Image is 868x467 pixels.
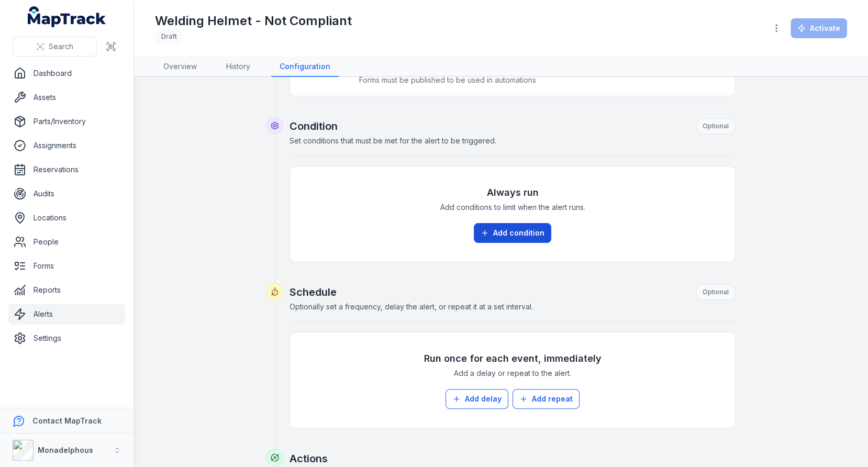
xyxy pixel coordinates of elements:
[8,111,125,132] a: Parts/Inventory
[271,57,339,77] a: Configuration
[424,351,602,366] h3: Run once for each event, immediately
[359,75,725,85] p: Forms must be published to be used in automations
[290,136,496,145] span: Set conditions that must be met for the alert to be triggered.
[8,328,125,349] a: Settings
[8,231,125,252] a: People
[155,57,205,77] a: Overview
[696,118,736,134] div: Optional
[32,416,102,425] strong: Contact MapTrack
[290,451,736,466] h2: Actions
[8,159,125,180] a: Reservations
[696,284,736,300] div: Optional
[454,368,571,379] span: Add a delay or repeat to the alert.
[8,280,125,301] a: Reports
[8,183,125,204] a: Audits
[155,29,183,44] div: Draft
[28,6,106,27] a: MapTrack
[13,37,97,57] button: Search
[155,13,352,29] h1: Welding Helmet - Not Compliant
[446,389,508,409] button: Add delay
[8,63,125,84] a: Dashboard
[49,41,73,52] span: Search
[8,87,125,108] a: Assets
[487,185,539,200] h3: Always run
[8,255,125,276] a: Forms
[440,202,585,213] span: Add conditions to limit when the alert runs.
[513,389,580,409] button: Add repeat
[218,57,259,77] a: History
[38,446,93,454] strong: Monadelphous
[290,284,736,300] h2: Schedule
[8,207,125,228] a: Locations
[8,304,125,325] a: Alerts
[474,223,551,243] button: Add condition
[290,118,736,134] h2: Condition
[8,135,125,156] a: Assignments
[290,302,533,311] span: Optionally set a frequency, delay the alert, or repeat it at a set interval.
